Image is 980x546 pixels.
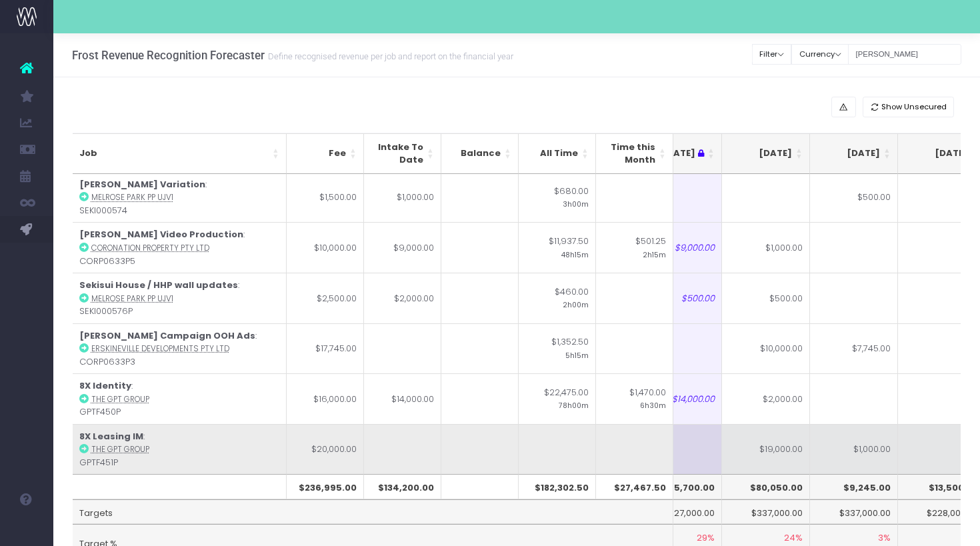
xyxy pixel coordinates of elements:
strong: 8X Identity [79,379,131,392]
span: 3% [878,531,891,545]
th: Fee: activate to sort column ascending [287,133,364,174]
td: $500.00 [722,273,810,323]
td: : CORP0633P5 [73,222,287,273]
abbr: Melrose Park PP UJV1 [91,293,173,304]
td: $460.00 [519,273,596,323]
abbr: Melrose Park PP UJV1 [91,192,173,203]
th: Balance: activate to sort column ascending [441,133,519,174]
th: Sep 25 : activate to sort column ascending [634,133,722,174]
button: Currency [791,44,849,65]
th: $9,245.00 [810,474,898,499]
th: Oct 25: activate to sort column ascending [722,133,810,174]
th: $134,200.00 [364,474,441,499]
td: $17,745.00 [287,323,364,374]
td: $14,000.00 [364,373,441,424]
small: 2h15m [643,248,666,260]
abbr: The GPT Group [91,444,149,455]
small: 78h00m [559,399,589,411]
td: $7,745.00 [810,323,898,374]
th: Time this Month: activate to sort column ascending [596,133,673,174]
td: $501.25 [596,222,673,273]
td: $500.00 [810,172,898,223]
td: $9,000.00 [364,222,441,273]
h3: Frost Revenue Recognition Forecaster [72,49,513,62]
td: $19,000.00 [722,424,810,475]
strong: [PERSON_NAME] Variation [79,178,205,191]
th: Job: activate to sort column ascending [73,133,287,174]
td: $1,352.50 [519,323,596,374]
td: $327,000.00 [634,499,722,525]
small: 48h15m [561,248,589,260]
td: $16,000.00 [287,373,364,424]
small: 5h15m [565,349,589,361]
td: $14,000.00 [634,373,722,424]
span: Show Unsecured [881,101,947,113]
td: $20,000.00 [287,424,364,475]
td: $22,475.00 [519,373,596,424]
td: $680.00 [519,172,596,223]
small: 6h30m [640,399,666,411]
td: $9,000.00 [634,222,722,273]
th: Nov 25: activate to sort column ascending [810,133,898,174]
strong: 8X Leasing IM [79,430,143,443]
th: All Time: activate to sort column ascending [519,133,596,174]
td: : GPTF451P [73,424,287,475]
abbr: The GPT Group [91,394,149,405]
td: $337,000.00 [810,499,898,525]
td: $1,000.00 [722,222,810,273]
td: $500.00 [634,273,722,323]
td: : CORP0633P3 [73,323,287,374]
th: $27,467.50 [596,474,673,499]
button: Show Unsecured [863,97,955,117]
strong: [PERSON_NAME] Campaign OOH Ads [79,329,255,342]
td: $2,500.00 [287,273,364,323]
strong: [PERSON_NAME] Video Production [79,228,243,241]
th: Intake To Date: activate to sort column ascending [364,133,441,174]
td: $10,000.00 [722,323,810,374]
td: $10,000.00 [287,222,364,273]
abbr: Erskineville Developments Pty Ltd [91,343,229,354]
td: $2,000.00 [722,373,810,424]
td: $337,000.00 [722,499,810,525]
td: $1,470.00 [596,373,673,424]
button: Filter [752,44,792,65]
img: images/default_profile_image.png [17,519,37,539]
th: $236,995.00 [287,474,364,499]
td: : SEKI000574 [73,172,287,223]
small: 2h00m [563,298,589,310]
th: $182,302.50 [519,474,596,499]
span: 24% [784,531,803,545]
input: Search... [848,44,961,65]
td: $1,000.00 [364,172,441,223]
td: : SEKI000576P [73,273,287,323]
th: $80,050.00 [722,474,810,499]
small: Define recognised revenue per job and report on the financial year [265,49,513,62]
td: Targets [73,499,673,525]
strong: Sekisui House / HHP wall updates [79,279,238,291]
span: 29% [697,531,715,545]
th: $95,700.00 [634,474,722,499]
td: : GPTF450P [73,373,287,424]
td: $1,500.00 [287,172,364,223]
td: $2,000.00 [364,273,441,323]
abbr: Coronation Property Pty Ltd [91,243,209,253]
small: 3h00m [563,197,589,209]
td: $1,000.00 [810,424,898,475]
td: $11,937.50 [519,222,596,273]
